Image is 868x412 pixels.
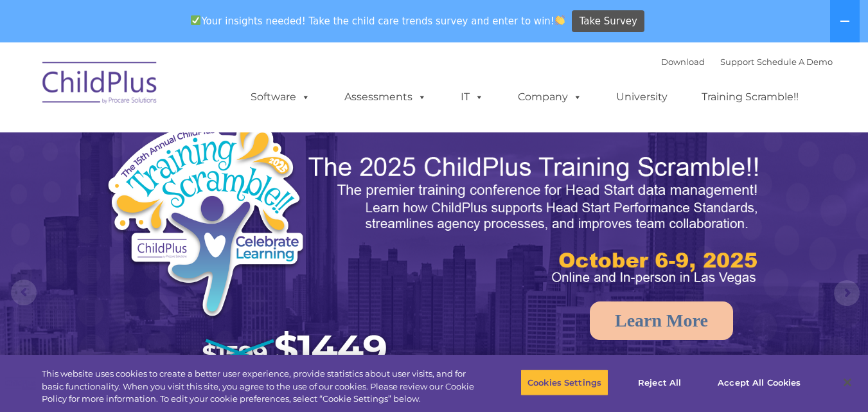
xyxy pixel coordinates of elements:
[179,138,233,147] span: Phone number
[505,84,595,110] a: Company
[186,8,571,33] span: Your insights needed! Take the child care trends survey and enter to win!
[711,369,808,396] button: Accept All Cookies
[661,57,833,67] font: |
[619,369,700,396] button: Reject All
[590,301,733,340] a: Learn More
[179,85,218,94] span: Last name
[580,10,637,33] span: Take Survey
[36,53,164,117] img: ChildPlus by Procare Solutions
[833,368,862,397] button: Close
[555,15,565,25] img: 👏
[520,369,608,396] button: Cookies Settings
[448,84,497,110] a: IT
[332,84,439,110] a: Assessments
[191,15,200,25] img: ✅
[757,57,833,67] a: Schedule A Demo
[661,57,705,67] a: Download
[572,10,644,33] a: Take Survey
[720,57,754,67] a: Support
[238,84,323,110] a: Software
[42,368,477,406] div: This website uses cookies to create a better user experience, provide statistics about user visit...
[689,84,811,110] a: Training Scramble!!
[603,84,680,110] a: University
